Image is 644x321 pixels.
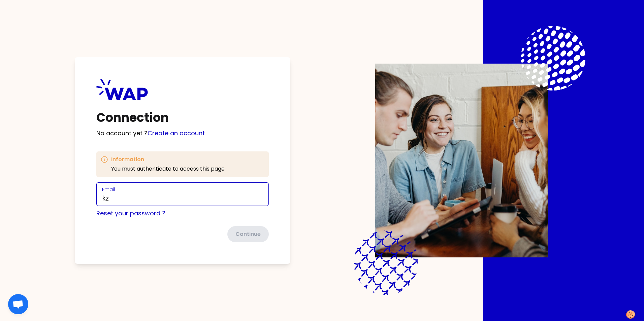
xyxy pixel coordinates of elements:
[102,186,115,193] label: Email
[96,129,269,138] p: No account yet ?
[227,226,269,242] button: Continue
[375,64,548,257] img: Description
[111,155,225,164] h3: Information
[111,165,225,173] p: You must authenticate to access this page
[96,111,269,124] h1: Connection
[148,129,205,137] a: Create an account
[96,209,165,217] a: Reset your password ?
[8,294,28,314] div: Otwarty czat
